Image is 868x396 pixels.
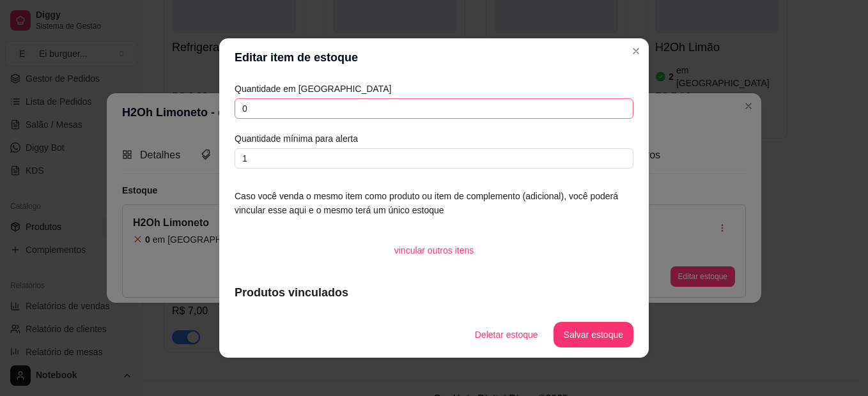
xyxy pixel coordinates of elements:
[235,82,633,96] article: Quantidade em [GEOGRAPHIC_DATA]
[384,238,484,263] button: vincular outros itens
[235,284,633,301] article: Produtos vinculados
[554,322,633,347] button: Salvar estoque
[626,41,646,61] button: Close
[465,322,548,347] button: Deletar estoque
[235,189,633,217] article: Caso você venda o mesmo item como produto ou item de complemento (adicional), você poderá vincula...
[235,132,633,146] article: Quantidade mínima para alerta
[219,38,649,77] header: Editar item de estoque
